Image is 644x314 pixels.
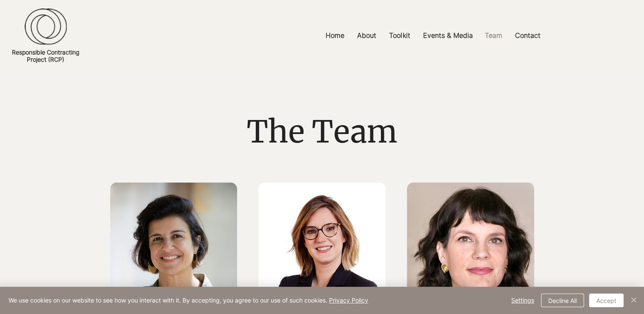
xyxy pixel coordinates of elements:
[416,26,478,45] a: Events & Media
[353,26,381,45] p: About
[478,26,508,45] a: Team
[319,26,351,45] a: Home
[351,26,383,45] a: About
[383,26,416,45] a: Toolkit
[246,112,397,151] span: The Team
[222,26,644,45] nav: Site
[510,26,544,45] p: Contact
[9,297,368,304] span: We use cookies on our website to see how you interact with it. By accepting, you agree to our use...
[418,26,477,45] p: Events & Media
[541,294,584,307] button: Decline All
[629,295,639,305] img: Close
[589,294,624,307] button: Accept
[385,26,414,45] p: Toolkit
[511,294,534,307] span: Settings
[329,297,368,304] a: Privacy Policy
[480,26,506,45] p: Team
[629,294,639,307] button: Close
[508,26,547,45] a: Contact
[12,49,79,63] a: Responsible ContractingProject (RCP)
[321,26,349,45] p: Home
